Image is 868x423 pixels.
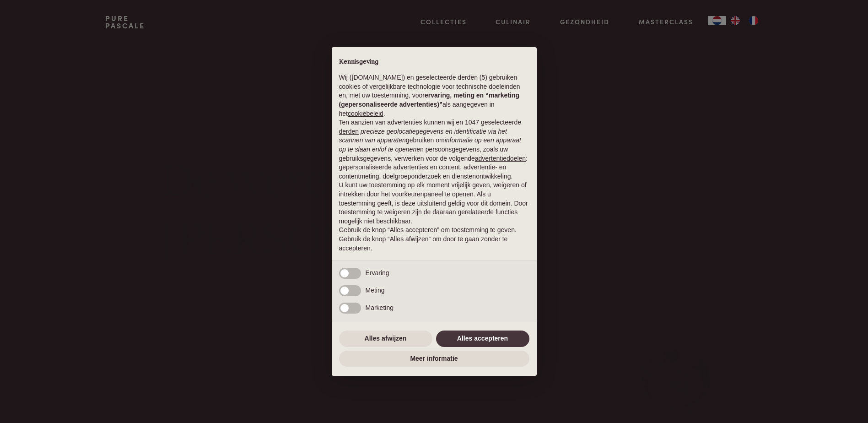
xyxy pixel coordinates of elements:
[339,331,432,347] button: Alles afwijzen
[339,136,522,153] em: informatie op een apparaat op te slaan en/of te openen
[366,269,389,277] span: Ervaring
[366,287,385,294] span: Meting
[339,118,529,181] p: Ten aanzien van advertenties kunnen wij en 1047 geselecteerde gebruiken om en persoonsgegevens, z...
[348,110,383,117] a: cookiebeleid
[339,73,529,118] p: Wij ([DOMAIN_NAME]) en geselecteerde derden (5) gebruiken cookies of vergelijkbare technologie vo...
[339,351,529,367] button: Meer informatie
[366,304,394,311] span: Marketing
[339,127,359,136] button: derden
[339,92,519,108] strong: ervaring, meting en “marketing (gepersonaliseerde advertenties)”
[339,226,529,253] p: Gebruik de knop “Alles accepteren” om toestemming te geven. Gebruik de knop “Alles afwijzen” om d...
[339,58,529,66] h2: Kennisgeving
[436,331,529,347] button: Alles accepteren
[339,181,529,226] p: U kunt uw toestemming op elk moment vrijelijk geven, weigeren of intrekken door het voorkeurenpan...
[475,154,526,163] button: advertentiedoelen
[339,128,507,144] em: precieze geolocatiegegevens en identificatie via het scannen van apparaten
